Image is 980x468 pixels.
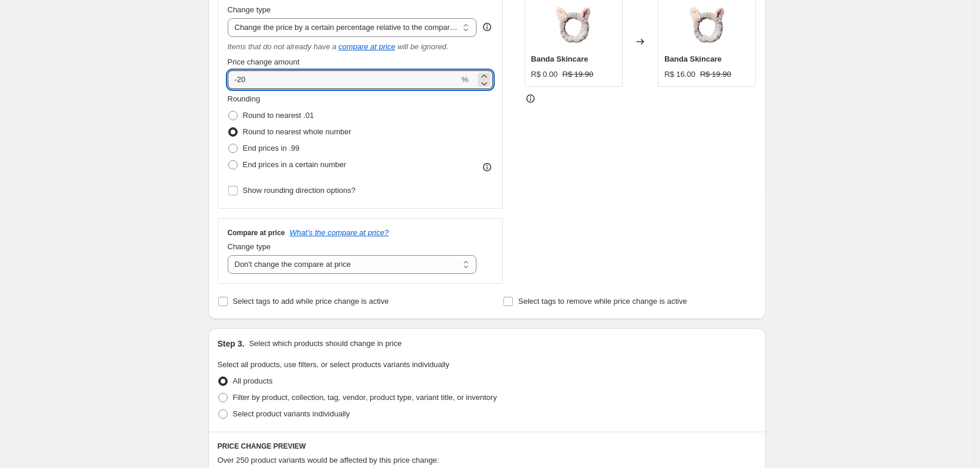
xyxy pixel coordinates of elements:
span: Show rounding direction options? [243,186,356,195]
span: Round to nearest .01 [243,111,314,120]
span: Price change amount [228,57,300,66]
div: R$ 0.00 [531,69,558,80]
input: -20 [228,70,459,89]
div: help [481,21,493,33]
i: will be ignored. [397,42,448,51]
h2: Step 3. [218,338,245,350]
button: What's the compare at price? [290,228,389,237]
div: R$ 16.00 [664,69,695,80]
span: All products [233,377,273,385]
span: Banda Skincare [664,55,722,63]
p: Select which products should change in price [249,338,401,350]
span: % [461,75,468,84]
span: Select tags to add while price change is active [233,297,389,306]
span: End prices in .99 [243,144,300,152]
span: Filter by product, collection, tag, vendor, product type, variant title, or inventory [233,393,497,402]
span: Select tags to remove while price change is active [518,297,687,306]
strike: R$ 19.90 [700,69,731,80]
h6: PRICE CHANGE PREVIEW [218,442,756,451]
span: Select product variants individually [233,409,350,418]
span: Round to nearest whole number [243,127,352,136]
span: Change type [228,242,271,251]
span: Select all products, use filters, or select products variants individually [218,360,450,369]
span: Over 250 product variants would be affected by this price change: [218,456,440,464]
span: End prices in a certain number [243,160,346,169]
img: bandeaucheveux_80x.png [550,3,597,50]
h3: Compare at price [228,228,285,238]
i: Items that do not already have a [228,42,337,51]
span: Change type [228,5,271,14]
img: bandeaucheveux_80x.png [684,3,731,50]
strike: R$ 19.90 [562,69,593,80]
span: Rounding [228,94,261,103]
span: Banda Skincare [531,55,589,63]
button: compare at price [339,42,396,51]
